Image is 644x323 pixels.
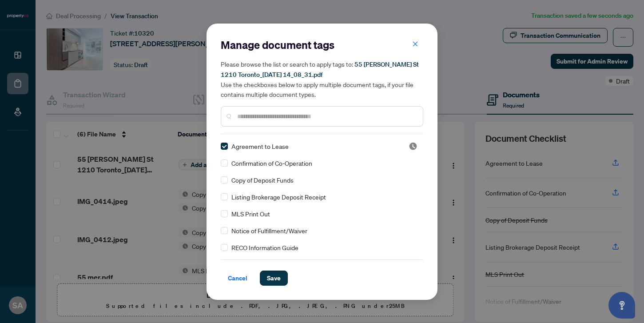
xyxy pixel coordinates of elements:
[409,142,417,151] img: status
[231,141,289,151] span: Agreement to Lease
[228,271,247,285] span: Cancel
[231,209,270,219] span: MLS Print Out
[260,271,288,286] button: Save
[231,192,326,202] span: Listing Brokerage Deposit Receipt
[231,243,298,252] span: RECO Information Guide
[221,271,254,286] button: Cancel
[267,271,281,285] span: Save
[231,226,307,235] span: Notice of Fulfillment/Waiver
[221,38,423,52] h2: Manage document tags
[231,175,294,185] span: Copy of Deposit Funds
[608,292,635,319] button: Open asap
[231,158,312,168] span: Confirmation of Co-Operation
[221,59,423,99] h5: Please browse the list or search to apply tags to: Use the checkboxes below to apply multiple doc...
[221,60,419,79] span: 55 [PERSON_NAME] St 1210 Toronto_[DATE] 14_08_31.pdf
[412,41,418,47] span: close
[409,142,417,151] span: Pending Review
